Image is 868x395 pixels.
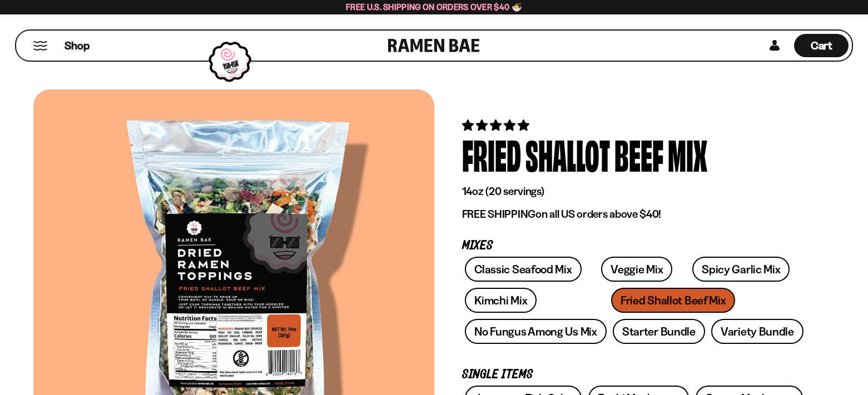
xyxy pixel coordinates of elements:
[668,133,707,175] div: Mix
[525,133,610,175] div: Shallot
[65,34,90,57] a: Shop
[462,184,807,198] p: 14oz (20 servings)
[465,257,581,282] a: Classic Seafood Mix
[65,38,90,53] span: Shop
[462,133,521,175] div: Fried
[462,369,807,380] p: Single Items
[462,241,807,251] p: Mixes
[614,133,663,175] div: Beef
[33,41,48,51] button: Mobile Menu Trigger
[692,257,790,282] a: Spicy Garlic Mix
[711,319,803,344] a: Variety Bundle
[465,288,537,313] a: Kimchi Mix
[794,31,849,61] div: Cart
[601,257,672,282] a: Veggie Mix
[811,39,832,52] span: Cart
[462,207,807,221] p: on all US orders above $40!
[462,118,532,132] span: 4.83 stars
[613,319,705,344] a: Starter Bundle
[465,319,606,344] a: No Fungus Among Us Mix
[462,207,535,221] strong: FREE SHIPPING
[346,2,522,12] span: Free U.S. Shipping on Orders over $40 🍜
